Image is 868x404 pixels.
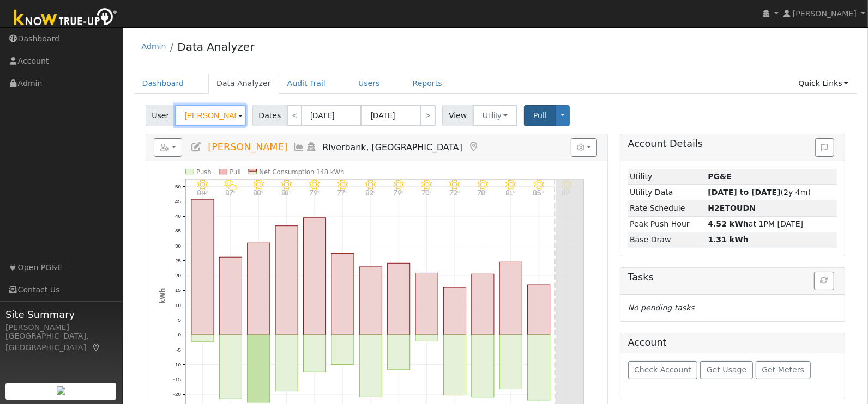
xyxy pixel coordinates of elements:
[421,180,432,190] i: 10/02 - MostlyClear
[365,180,376,190] i: 9/30 - MostlyClear
[197,180,208,190] i: 9/24 - MostlyClear
[193,190,212,196] p: 84°
[700,361,753,379] button: Get Usage
[175,243,181,249] text: 30
[473,105,517,126] button: Utility
[173,377,181,383] text: -15
[305,190,324,196] p: 79°
[350,74,388,94] a: Users
[474,190,492,196] p: 78°
[815,138,834,157] button: Issue History
[524,105,556,126] button: Pull
[57,386,65,395] img: retrieve
[175,302,181,308] text: 10
[415,335,438,341] rect: onclick=""
[175,105,246,126] input: Select a User
[208,142,287,152] span: [PERSON_NAME]
[468,142,480,152] a: Map
[92,343,101,352] a: Map
[175,228,181,234] text: 35
[175,183,181,189] text: 50
[303,335,325,372] rect: onclick=""
[628,337,667,348] h5: Account
[278,190,296,196] p: 88°
[756,361,811,379] button: Get Meters
[628,169,706,185] td: Utility
[388,335,410,370] rect: onclick=""
[628,361,698,379] button: Check Account
[708,188,811,197] span: (2y 4m)
[405,74,450,94] a: Reports
[442,105,473,126] span: View
[175,198,181,204] text: 45
[190,142,202,152] a: Edit User (33457)
[146,105,176,126] span: User
[248,243,270,335] rect: onclick=""
[281,180,292,190] i: 9/27 - Clear
[275,226,298,335] rect: onclick=""
[628,138,837,150] h5: Account Details
[388,264,410,335] rect: onclick=""
[293,142,305,152] a: Multi-Series Graph
[279,74,334,94] a: Audit Trail
[252,105,287,126] span: Dates
[305,142,317,152] a: Login As (last Never)
[472,335,494,398] rect: onclick=""
[178,332,181,338] text: 0
[361,190,380,196] p: 82°
[450,180,460,190] i: 10/03 - MostlyClear
[445,190,464,196] p: 72°
[158,288,166,304] text: kWh
[176,347,181,353] text: -5
[5,330,117,353] div: [GEOGRAPHIC_DATA], [GEOGRAPHIC_DATA]
[287,105,302,126] a: <
[248,335,270,403] rect: onclick=""
[359,335,382,397] rect: onclick=""
[224,180,237,190] i: 9/25 - PartlyCloudy
[418,190,436,196] p: 70°
[444,287,466,335] rect: onclick=""
[337,180,348,190] i: 9/29 - Clear
[529,190,548,196] p: 85°
[628,272,837,283] h5: Tasks
[500,262,522,335] rect: onclick=""
[359,267,382,335] rect: onclick=""
[5,322,117,333] div: [PERSON_NAME]
[814,272,834,290] button: Refresh
[134,74,192,94] a: Dashboard
[254,180,264,190] i: 9/26 - Clear
[389,190,408,196] p: 79°
[191,199,214,335] rect: onclick=""
[303,218,325,335] rect: onclick=""
[191,335,214,342] rect: onclick=""
[628,232,706,248] td: Base Draw
[208,74,279,94] a: Data Analyzer
[221,190,240,196] p: 87°
[502,190,520,196] p: 81°
[628,216,706,232] td: Peak Push Hour
[175,273,181,279] text: 20
[175,287,181,293] text: 15
[219,335,242,399] rect: onclick=""
[528,335,550,401] rect: onclick=""
[331,335,354,365] rect: onclick=""
[444,335,466,396] rect: onclick=""
[5,307,117,322] span: Site Summary
[708,204,756,212] strong: R
[762,365,804,374] span: Get Meters
[628,185,706,200] td: Utility Data
[175,258,181,264] text: 25
[708,235,749,244] strong: 1.31 kWh
[528,285,550,335] rect: onclick=""
[249,190,268,196] p: 88°
[628,303,695,312] i: No pending tasks
[708,219,749,228] strong: 4.52 kWh
[323,142,462,152] span: Riverbank, [GEOGRAPHIC_DATA]
[219,258,242,335] rect: onclick=""
[420,105,436,126] a: >
[634,365,691,374] span: Check Account
[333,190,352,196] p: 77°
[142,42,166,51] a: Admin
[177,40,254,53] a: Data Analyzer
[790,74,857,94] a: Quick Links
